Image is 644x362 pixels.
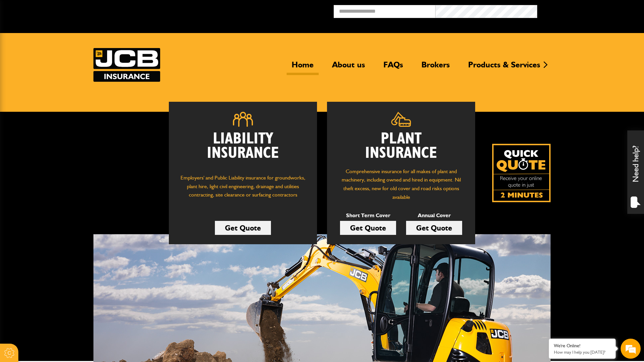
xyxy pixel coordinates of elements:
img: Quick Quote [492,144,551,202]
p: How may I help you today? [554,350,611,355]
p: Annual Cover [406,211,462,220]
p: Employers' and Public Liability insurance for groundworks, plant hire, light civil engineering, d... [179,173,307,206]
a: About us [327,60,370,75]
button: Broker Login [537,5,639,15]
h2: Liability Insurance [179,132,307,167]
p: Short Term Cover [340,211,396,220]
p: Comprehensive insurance for all makes of plant and machinery, including owned and hired in equipm... [337,167,465,201]
a: Get Quote [215,221,271,235]
a: JCB Insurance Services [93,48,160,82]
a: Products & Services [463,60,545,75]
img: JCB Insurance Services logo [93,48,160,82]
a: Get Quote [340,221,396,235]
a: Get Quote [406,221,462,235]
div: Need help? [627,130,644,214]
a: Brokers [416,60,455,75]
h2: Plant Insurance [337,132,465,160]
a: Get your insurance quote isn just 2-minutes [492,144,551,202]
a: FAQs [378,60,408,75]
div: We're Online! [554,343,611,349]
a: Home [287,60,319,75]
